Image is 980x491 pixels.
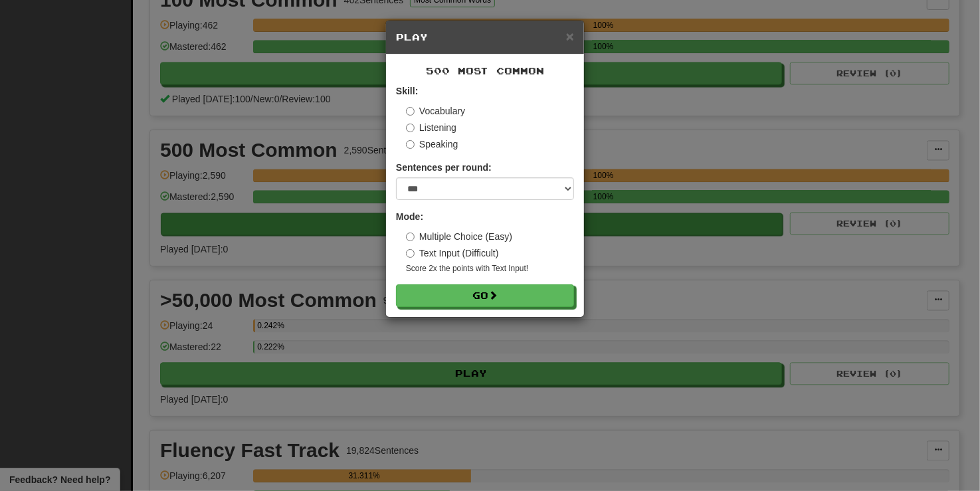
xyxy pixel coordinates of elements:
input: Multiple Choice (Easy) [406,233,415,241]
input: Listening [406,124,415,132]
input: Vocabulary [406,107,415,116]
span: × [566,29,574,44]
span: 500 Most Common [426,65,544,76]
small: Score 2x the points with Text Input ! [406,263,574,274]
label: Text Input (Difficult) [406,246,499,260]
label: Listening [406,121,456,134]
button: Go [396,284,574,307]
label: Speaking [406,138,458,151]
strong: Skill: [396,86,418,96]
input: Speaking [406,140,415,149]
label: Vocabulary [406,104,465,118]
strong: Mode: [396,211,423,222]
button: Close [566,29,574,43]
label: Multiple Choice (Easy) [406,230,512,243]
input: Text Input (Difficult) [406,249,415,258]
label: Sentences per round: [396,161,492,174]
h5: Play [396,31,574,44]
